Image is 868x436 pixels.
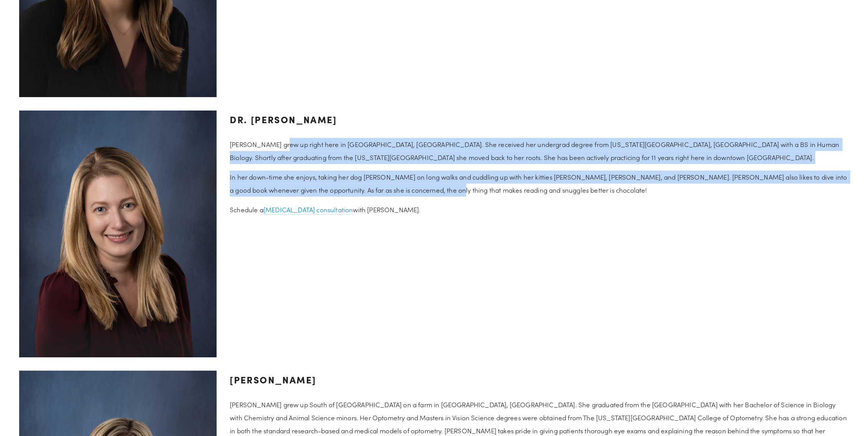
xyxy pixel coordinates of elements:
p: Schedule a with [PERSON_NAME]. [230,203,849,216]
p: In her down-time she enjoys, taking her dog [PERSON_NAME] on long walks and cuddling up with her ... [230,170,849,197]
h3: Dr. [PERSON_NAME] [230,110,849,129]
a: [MEDICAL_DATA] consultation [264,205,353,215]
h3: [PERSON_NAME] [230,370,849,389]
p: [PERSON_NAME] grew up right here in [GEOGRAPHIC_DATA], [GEOGRAPHIC_DATA]. She received her underg... [230,138,849,164]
